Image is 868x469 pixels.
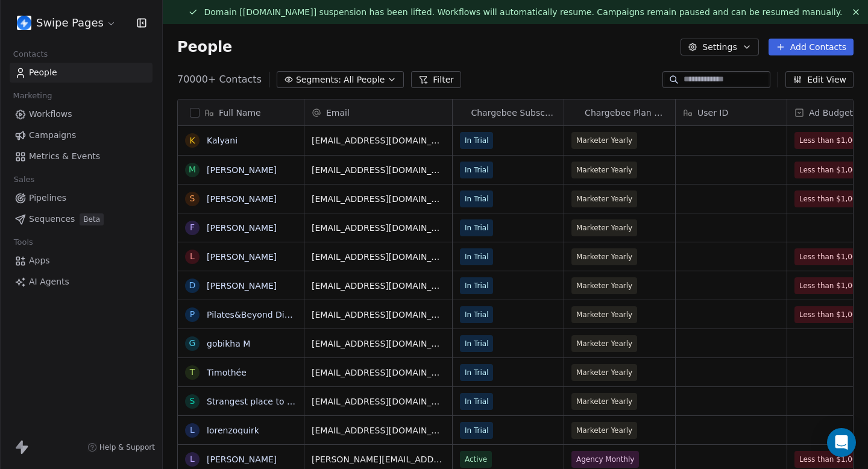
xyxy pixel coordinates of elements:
div: S [190,395,195,408]
div: P [190,308,195,321]
span: [EMAIL_ADDRESS][DOMAIN_NAME] [312,251,445,263]
span: [EMAIL_ADDRESS][DOMAIN_NAME] [312,309,445,321]
div: ChargebeeChargebee Subscription Status [453,99,564,125]
span: Marketer Yearly [576,193,632,205]
span: Less than $1,000 [799,453,861,465]
img: user_01J93QE9VH11XXZQZDP4TWZEES.jpg [17,16,31,30]
span: Marketer Yearly [576,424,632,436]
span: In Trial [465,338,488,350]
span: Marketer Yearly [576,367,632,379]
span: Contacts [8,45,53,63]
a: [PERSON_NAME] [207,194,277,204]
a: People [10,63,153,83]
span: Marketer Yearly [576,395,632,408]
div: g [189,337,196,350]
a: Campaigns [10,125,153,145]
div: ChargebeeChargebee Plan Name [564,99,675,125]
span: In Trial [465,395,488,408]
span: Less than $1,000 [799,134,861,146]
span: In Trial [465,309,488,321]
a: [PERSON_NAME] [207,455,277,464]
span: [EMAIL_ADDRESS][DOMAIN_NAME] [312,222,445,234]
span: Marketer Yearly [576,134,632,146]
span: Metrics & Events [29,150,100,163]
span: Less than $1,000 [799,309,861,321]
span: Less than $1,000 [799,164,861,176]
span: Beta [80,213,104,225]
span: [EMAIL_ADDRESS][DOMAIN_NAME] [312,164,445,176]
span: In Trial [465,280,488,292]
span: Swipe Pages [36,15,104,31]
div: Email [304,99,452,125]
a: [PERSON_NAME] [207,252,277,262]
a: Pipelines [10,188,153,208]
a: Pilates&Beyond DigitalMarketing [207,310,345,319]
span: 70000+ Contacts [177,72,262,87]
span: Segments: [296,74,341,86]
span: Apps [29,254,50,267]
span: Sales [8,171,40,189]
a: [PERSON_NAME] [207,165,277,175]
div: T [190,366,195,379]
span: [EMAIL_ADDRESS][DOMAIN_NAME] [312,395,445,408]
span: Workflows [29,108,72,121]
span: All People [344,74,385,86]
span: [EMAIL_ADDRESS][DOMAIN_NAME] [312,193,445,205]
span: Marketer Yearly [576,280,632,292]
span: Marketer Yearly [576,309,632,321]
span: [PERSON_NAME][EMAIL_ADDRESS][DOMAIN_NAME] [312,453,445,465]
span: Marketing [8,87,57,105]
span: [EMAIL_ADDRESS][DOMAIN_NAME] [312,424,445,436]
span: Full Name [219,107,261,119]
a: SequencesBeta [10,209,153,229]
div: K [189,134,195,147]
span: Marketer Yearly [576,251,632,263]
button: Swipe Pages [14,13,119,33]
span: Marketer Yearly [576,164,632,176]
span: Chargebee Plan Name [585,107,668,119]
span: AI Agents [29,275,69,288]
span: Less than $1,000 [799,193,861,205]
div: Open Intercom Messenger [827,428,856,457]
span: Active [465,453,487,465]
span: Marketer Yearly [576,338,632,350]
span: Sequences [29,213,75,225]
a: gobikha M [207,339,250,348]
button: Filter [411,71,461,88]
a: AI Agents [10,272,153,292]
span: User ID [697,107,728,119]
span: People [29,66,57,79]
div: l [190,424,195,436]
button: Edit View [785,71,854,88]
span: [EMAIL_ADDRESS][DOMAIN_NAME] [312,280,445,292]
span: In Trial [465,424,488,436]
span: [EMAIL_ADDRESS][DOMAIN_NAME] [312,338,445,350]
button: Add Contacts [769,39,854,55]
div: L [190,250,195,263]
a: Strangest place to put a slot machine >>> [URL][DOMAIN_NAME] <<< 59618309 [207,397,556,406]
a: Kalyani [207,136,237,145]
div: User ID [676,99,787,125]
a: [PERSON_NAME] [207,223,277,233]
span: In Trial [465,222,488,234]
a: [PERSON_NAME] [207,281,277,291]
a: lorenzoquirk [207,426,259,435]
div: F [190,221,195,234]
span: In Trial [465,134,488,146]
span: In Trial [465,367,488,379]
div: D [189,279,196,292]
div: s [190,192,195,205]
span: People [177,38,232,56]
span: In Trial [465,251,488,263]
a: Help & Support [87,442,155,452]
span: [EMAIL_ADDRESS][DOMAIN_NAME] [312,134,445,146]
a: Workflows [10,104,153,124]
a: Timothée [207,368,247,377]
span: Less than $1,000 [799,251,861,263]
span: Less than $1,000 [799,280,861,292]
span: Domain [[DOMAIN_NAME]] suspension has been lifted. Workflows will automatically resume. Campaigns... [204,7,842,17]
span: Ad Budget [809,107,853,119]
span: Email [326,107,350,119]
div: L [190,453,195,465]
span: In Trial [465,164,488,176]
